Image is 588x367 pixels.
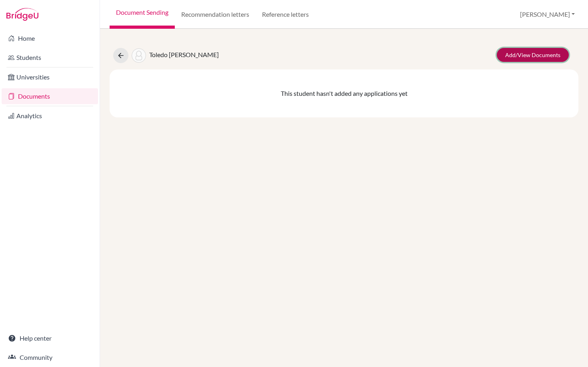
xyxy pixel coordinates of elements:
img: Bridge-U [6,8,38,21]
a: Documents [2,88,98,104]
button: [PERSON_NAME] [516,7,578,22]
a: Add/View Documents [497,48,569,62]
div: This student hasn't added any applications yet [110,69,578,117]
a: Home [2,30,98,46]
a: Help center [2,330,98,346]
a: Analytics [2,108,98,124]
a: Students [2,50,98,65]
span: Toledo [PERSON_NAME] [149,51,219,58]
a: Universities [2,69,98,85]
a: Community [2,349,98,365]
